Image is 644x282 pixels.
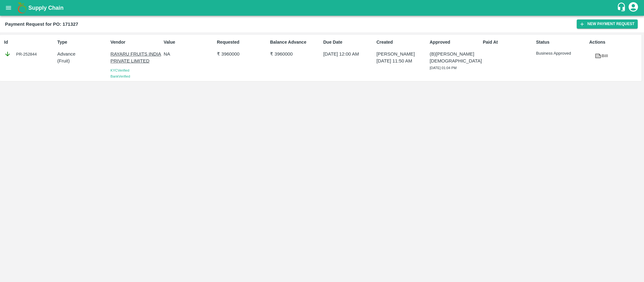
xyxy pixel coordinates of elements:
div: customer-support [617,2,628,14]
p: Id [4,39,55,46]
p: Value [164,39,214,46]
p: ( Fruit ) [57,57,108,64]
p: [PERSON_NAME] [377,51,427,57]
p: Requested [217,39,267,46]
button: open drawer [1,1,16,15]
a: Supply Chain [28,3,617,12]
p: Balance Advance [270,39,321,46]
div: PR-252844 [4,51,55,57]
a: Bill [589,51,614,62]
p: Business Approved [536,51,587,57]
p: Approved [430,39,480,46]
p: Created [377,39,427,46]
b: Payment Request for PO: 171327 [5,22,78,27]
p: ₹ 3960000 [217,51,267,57]
div: account of current user [628,1,639,14]
p: RAYARU FRUITS INDIA PRIVATE LIMITED [111,51,161,65]
span: KYC Verified [111,68,129,72]
p: Advance [57,51,108,57]
p: [DATE] 12:00 AM [323,51,374,57]
p: Type [57,39,108,46]
button: New Payment Request [577,19,638,29]
p: Actions [589,39,640,46]
img: logo [16,2,28,14]
p: [DATE] 11:50 AM [377,57,427,64]
b: Supply Chain [28,5,63,11]
p: ₹ 3960000 [270,51,321,57]
p: Vendor [111,39,161,46]
p: (B) [PERSON_NAME][DEMOGRAPHIC_DATA] [430,51,480,65]
p: Due Date [323,39,374,46]
span: [DATE] 01:04 PM [430,66,457,70]
span: Bank Verified [111,74,130,78]
p: Status [536,39,587,46]
p: Paid At [483,39,533,46]
p: NA [164,51,214,57]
